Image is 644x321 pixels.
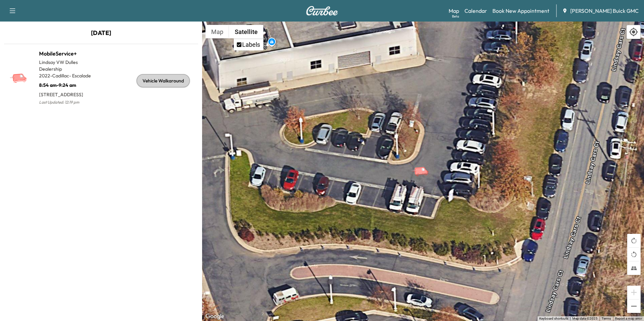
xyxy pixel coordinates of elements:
button: Rotate map clockwise [627,234,641,247]
button: Show satellite imagery [229,25,263,38]
div: Recenter map [626,25,641,39]
a: Calendar [464,7,487,15]
button: Rotate map counterclockwise [627,248,641,261]
button: Zoom in [627,286,641,299]
img: Google [204,312,226,321]
h1: MobileService+ [39,49,101,58]
a: Book New Appointment [492,7,549,15]
p: Lindsay VW Dulles Dealership [39,59,101,72]
p: [STREET_ADDRESS] [39,88,101,98]
img: Curbee Logo [306,6,338,15]
p: Last Updated: 12:19 pm [39,98,101,107]
p: 2022 - Cadillac - Escalade [39,72,101,79]
button: Tilt map [627,261,641,275]
span: Map data ©2025 [572,317,598,320]
button: Keyboard shortcuts [539,316,568,321]
button: Zoom out [627,299,641,313]
a: MapBeta [449,7,459,15]
div: Beta [452,14,459,19]
a: Report a map error [615,317,642,320]
gmp-advanced-marker: MobileService+ [411,159,435,171]
label: Labels [242,41,260,48]
a: Terms (opens in new tab) [602,317,611,320]
p: 8:54 am - 9:24 am [39,79,101,88]
li: Labels [234,39,263,50]
div: Vehicle Walkaround [136,74,190,87]
a: Open this area in Google Maps (opens a new window) [204,312,226,321]
ul: Show satellite imagery [234,38,263,50]
span: [PERSON_NAME] Buick GMC [570,7,639,15]
button: Show street map [205,25,229,38]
